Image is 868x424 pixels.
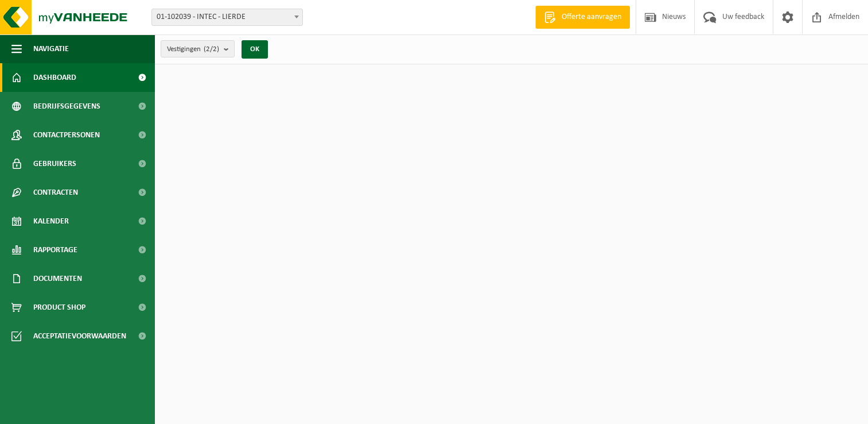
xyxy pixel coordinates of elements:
span: Dashboard [33,63,76,92]
span: Gebruikers [33,149,76,178]
span: Product Shop [33,293,85,322]
span: Navigatie [33,34,69,63]
span: Contactpersonen [33,121,100,149]
count: (2/2) [204,45,219,53]
button: Vestigingen(2/2) [161,40,235,57]
a: Offerte aanvragen [535,6,630,29]
span: Contracten [33,178,78,207]
span: Rapportage [33,236,77,264]
span: 01-102039 - INTEC - LIERDE [151,9,303,26]
span: Documenten [33,264,82,293]
span: Kalender [33,207,69,236]
span: 01-102039 - INTEC - LIERDE [152,9,302,25]
span: Vestigingen [167,41,219,58]
span: Bedrijfsgegevens [33,92,100,121]
span: Offerte aanvragen [559,11,624,23]
button: OK [242,40,268,59]
span: Acceptatievoorwaarden [33,322,126,350]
